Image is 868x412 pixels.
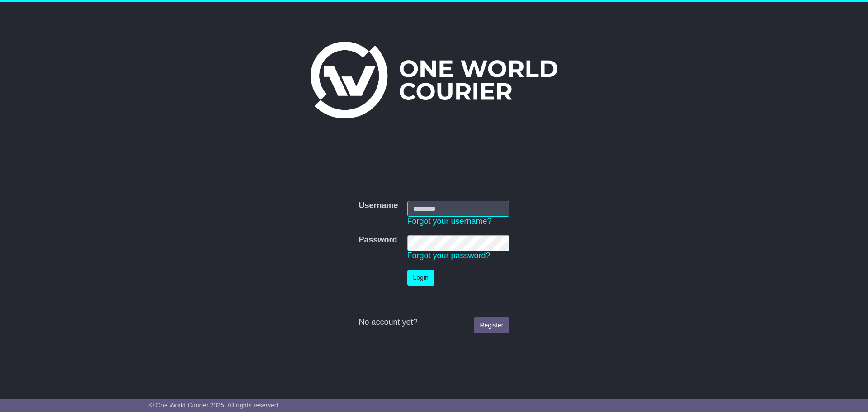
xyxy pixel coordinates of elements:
label: Username [359,201,398,211]
a: Forgot your username? [407,217,492,226]
div: No account yet? [359,317,509,327]
label: Password [359,235,397,245]
img: One World [311,42,557,118]
a: Forgot your password? [407,251,491,260]
button: Login [407,270,434,286]
a: Register [474,317,509,333]
span: © One World Courier 2025. All rights reserved. [149,402,280,409]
